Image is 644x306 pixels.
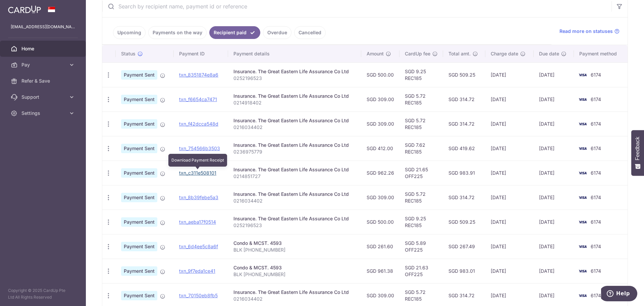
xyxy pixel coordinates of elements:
[11,24,75,30] p: [EMAIL_ADDRESS][DOMAIN_NAME]
[399,234,443,259] td: SGD 5.89 OFF225
[534,234,574,259] td: [DATE]
[631,130,644,176] button: Feedback - Show survey
[233,271,356,278] p: BLK [PHONE_NUMBER]
[233,117,356,124] div: Insurance. The Great Eastern Life Assurance Co Ltd
[443,161,486,185] td: SGD 983.91
[361,185,399,210] td: SGD 309.00
[576,120,589,128] img: Bank Card
[485,87,533,112] td: [DATE]
[576,243,589,251] img: Bank Card
[121,242,157,251] span: Payment Sent
[443,136,486,161] td: SGD 419.62
[233,68,356,75] div: Insurance. The Great Eastern Life Assurance Co Ltd
[485,62,533,87] td: [DATE]
[443,87,486,112] td: SGD 314.72
[443,62,486,87] td: SGD 509.25
[443,210,486,234] td: SGD 509.25
[361,210,399,234] td: SGD 500.00
[576,292,589,300] img: Bank Card
[591,293,601,298] span: 6174
[443,259,486,283] td: SGD 983.01
[179,121,218,127] a: txn_f42dcca548d
[485,185,533,210] td: [DATE]
[361,112,399,136] td: SGD 309.00
[233,99,356,106] p: 0214918402
[121,50,136,57] span: Status
[233,75,356,82] p: 0252196523
[443,234,486,259] td: SGD 267.49
[534,112,574,136] td: [DATE]
[534,136,574,161] td: [DATE]
[591,121,601,127] span: 6174
[233,264,356,271] div: Condo & MCST. 4593
[233,124,356,131] p: 0216034402
[113,26,146,39] a: Upcoming
[21,94,66,100] span: Support
[233,191,356,198] div: Insurance. The Great Eastern Life Assurance Co Ltd
[399,136,443,161] td: SGD 7.62 REC185
[361,161,399,185] td: SGD 962.26
[121,119,157,129] span: Payment Sent
[179,219,216,225] a: txn_aeba17f0514
[443,112,486,136] td: SGD 314.72
[179,293,218,298] a: txn_70150eb8fb5
[121,70,157,80] span: Payment Sent
[233,198,356,204] p: 0216034402
[485,210,533,234] td: [DATE]
[294,26,326,39] a: Cancelled
[576,95,589,103] img: Bank Card
[367,50,384,57] span: Amount
[576,267,589,275] img: Bank Card
[601,286,637,303] iframe: Opens a widget where you can find more information
[485,161,533,185] td: [DATE]
[443,185,486,210] td: SGD 314.72
[574,45,628,62] th: Payment method
[534,62,574,87] td: [DATE]
[21,61,66,68] span: Pay
[534,87,574,112] td: [DATE]
[233,240,356,247] div: Condo & MCST. 4593
[233,296,356,302] p: 0216034402
[168,154,227,167] div: Download Payment Receipt
[179,244,218,249] a: txn_6d4ee5c8a6f
[361,259,399,283] td: SGD 961.38
[209,26,260,39] a: Recipient paid
[399,112,443,136] td: SGD 5.72 REC185
[121,217,157,227] span: Payment Sent
[485,234,533,259] td: [DATE]
[534,259,574,283] td: [DATE]
[399,87,443,112] td: SGD 5.72 REC185
[576,193,589,202] img: Bank Card
[233,142,356,148] div: Insurance. The Great Eastern Life Assurance Co Ltd
[591,145,601,151] span: 6174
[399,62,443,87] td: SGD 9.25 REC185
[121,193,157,202] span: Payment Sent
[361,136,399,161] td: SGD 412.00
[591,96,601,102] span: 6174
[576,169,589,177] img: Bank Card
[534,210,574,234] td: [DATE]
[485,136,533,161] td: [DATE]
[576,71,589,79] img: Bank Card
[121,291,157,300] span: Payment Sent
[179,72,218,78] a: txn_8351874e8a6
[233,215,356,222] div: Insurance. The Great Eastern Life Assurance Co Ltd
[448,50,471,57] span: Total amt.
[179,170,216,176] a: txn_c311e508101
[534,185,574,210] td: [DATE]
[233,289,356,296] div: Insurance. The Great Eastern Life Assurance Co Ltd
[228,45,361,62] th: Payment details
[179,96,217,102] a: txn_f6654ca7471
[591,194,601,200] span: 6174
[591,244,601,249] span: 6174
[399,185,443,210] td: SGD 5.72 REC185
[233,247,356,253] p: BLK [PHONE_NUMBER]
[576,144,589,152] img: Bank Card
[179,268,215,274] a: txn_9f7eda1ce41
[539,50,559,57] span: Due date
[179,145,220,151] a: txn_754566b3503
[233,148,356,155] p: 0236975779
[361,234,399,259] td: SGD 261.60
[576,218,589,226] img: Bank Card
